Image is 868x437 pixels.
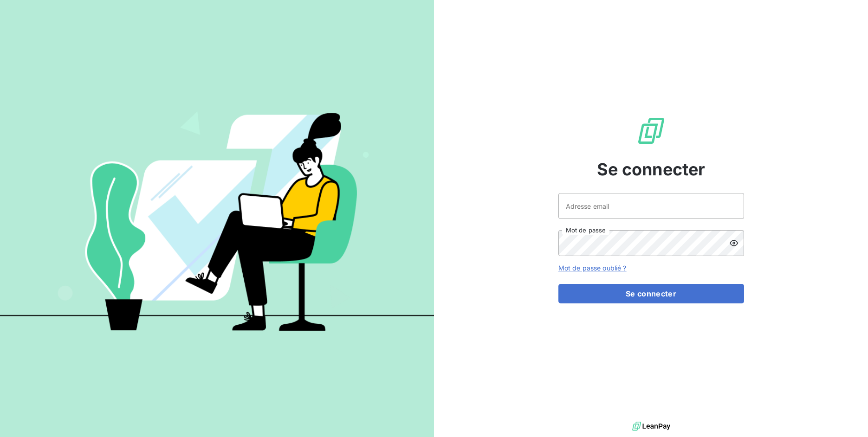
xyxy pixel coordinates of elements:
[636,116,666,146] img: Logo LeanPay
[597,157,706,182] span: Se connecter
[632,419,670,433] img: logo
[558,284,744,303] button: Se connecter
[558,193,744,219] input: placeholder
[558,264,627,272] a: Mot de passe oublié ?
